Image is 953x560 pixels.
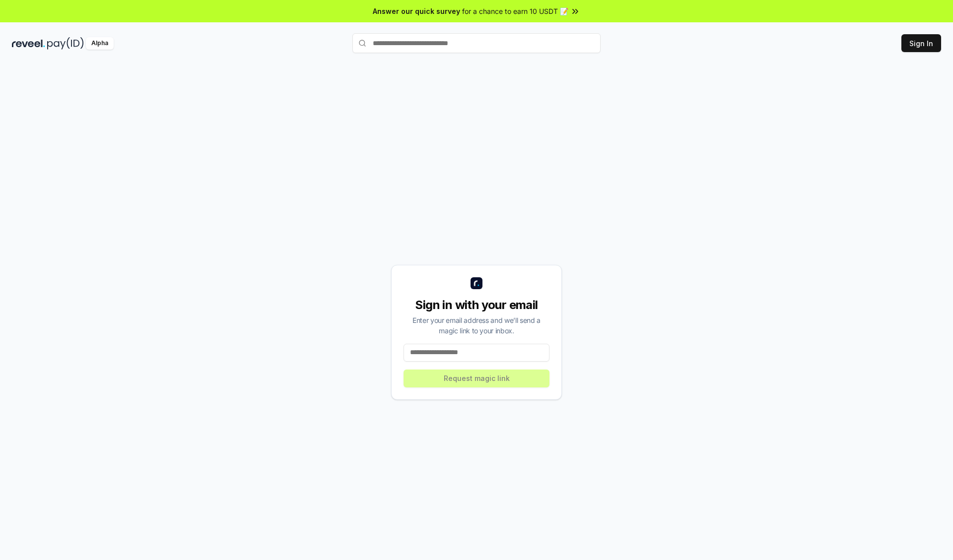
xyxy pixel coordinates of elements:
img: pay_id [47,37,84,50]
div: Sign in with your email [404,297,549,313]
span: for a chance to earn 10 USDT 📝 [462,6,568,16]
button: Sign In [901,34,941,52]
span: Answer our quick survey [373,6,460,16]
img: reveel_dark [12,37,45,50]
div: Alpha [86,37,114,50]
div: Enter your email address and we’ll send a magic link to your inbox. [404,315,549,336]
img: logo_small [471,277,482,289]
